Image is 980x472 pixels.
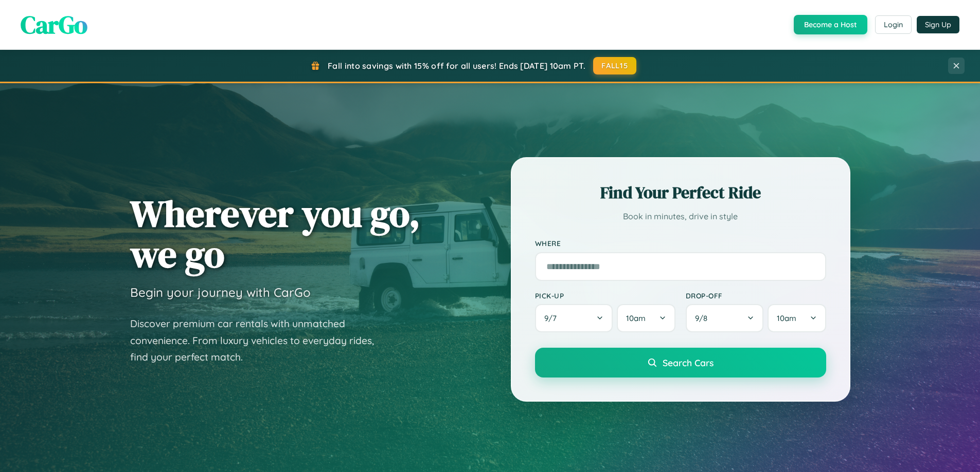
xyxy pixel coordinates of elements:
[535,239,826,248] label: Where
[794,15,867,34] button: Become a Host
[21,8,87,42] span: CarGo
[535,304,613,332] button: 9/7
[535,291,675,300] label: Pick-up
[777,313,796,323] span: 10am
[695,313,712,323] span: 9 / 8
[544,313,562,323] span: 9 / 7
[535,348,826,377] button: Search Cars
[130,285,311,300] h3: Begin your journey with CarGo
[535,209,826,224] p: Book in minutes, drive in style
[593,57,636,74] button: FALL15
[686,304,764,332] button: 9/8
[686,291,826,300] label: Drop-off
[768,304,826,332] button: 10am
[535,181,826,204] h2: Find Your Perfect Ride
[663,357,714,368] span: Search Cars
[130,193,420,274] h1: Wherever you go, we go
[328,61,585,71] span: Fall into savings with 15% off for all users! Ends [DATE] 10am PT.
[917,16,959,33] button: Sign Up
[617,304,675,332] button: 10am
[875,15,912,34] button: Login
[626,313,646,323] span: 10am
[130,315,387,366] p: Discover premium car rentals with unmatched convenience. From luxury vehicles to everyday rides, ...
